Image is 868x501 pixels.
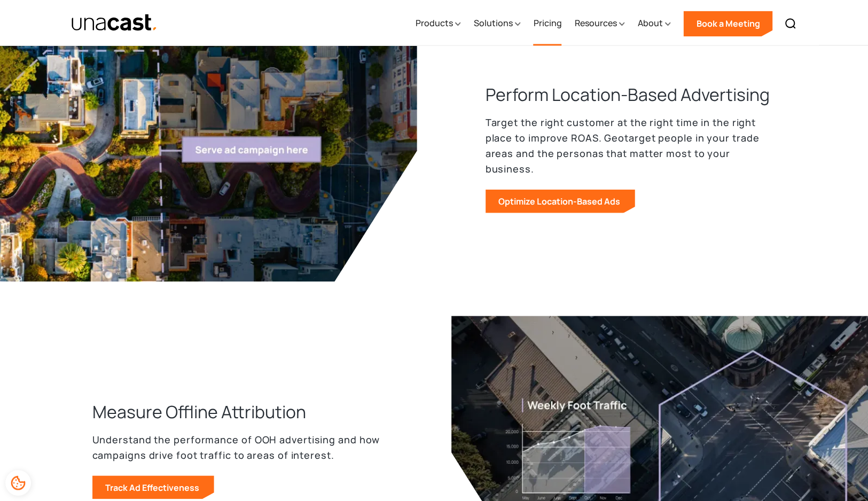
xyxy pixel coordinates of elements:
div: Resources [574,17,616,29]
img: Search icon [784,17,797,30]
a: Track Ad Effectiveness [92,475,214,499]
img: Unacast text logo [71,13,158,32]
p: Understand the performance of OOH advertising and how campaigns drive foot traffic to areas of in... [92,432,383,463]
a: Optimize Location-Based Ads [486,189,635,213]
a: home [71,13,158,32]
div: Products [415,17,452,29]
div: About [637,2,670,45]
div: Resources [574,2,624,45]
h3: Measure Offline Attribution [92,400,306,423]
div: About [637,17,662,29]
h3: Perform Location-Based Advertising [486,83,770,106]
a: Pricing [533,2,561,45]
div: Solutions [473,2,520,45]
div: Solutions [473,17,512,29]
div: Cookie Preferences [5,470,31,496]
a: Book a Meeting [683,11,772,36]
div: Products [415,2,460,45]
p: Target the right customer at the right time in the right place to improve ROAS. Geotarget people ... [486,115,776,176]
